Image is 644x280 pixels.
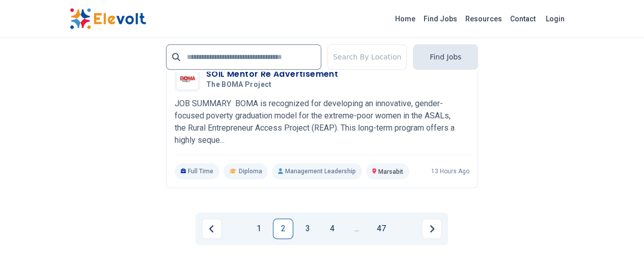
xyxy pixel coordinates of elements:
[378,168,403,175] span: Marsabit
[422,219,442,239] a: Next page
[322,219,342,239] a: Page 4
[206,80,272,89] span: The BOMA Project
[391,11,419,27] a: Home
[419,11,461,27] a: Find Jobs
[175,163,220,179] p: Full Time
[540,9,571,29] a: Login
[206,68,338,80] h3: SOIL Mentor Re Advertisement
[248,219,269,239] a: Page 1
[431,167,469,175] p: 13 hours ago
[346,219,367,239] a: Jump forward
[70,8,146,29] img: Elevolt
[175,98,469,146] p: JOB SUMMARY BOMA is recognized for developing an innovative, gender-focused poverty graduation mo...
[593,231,644,280] iframe: Chat Widget
[297,219,318,239] a: Page 3
[177,69,198,89] img: The BOMA Project
[238,167,262,175] span: Diploma
[272,163,361,179] p: Management Leadership
[202,219,442,239] ul: Pagination
[371,219,391,239] a: Page 47
[273,219,293,239] a: Page 2 is your current page
[506,11,540,27] a: Contact
[202,219,222,239] a: Previous page
[413,44,478,70] button: Find Jobs
[175,66,469,179] a: The BOMA ProjectSOIL Mentor Re AdvertisementThe BOMA ProjectJOB SUMMARY BOMA is recognized for de...
[461,11,506,27] a: Resources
